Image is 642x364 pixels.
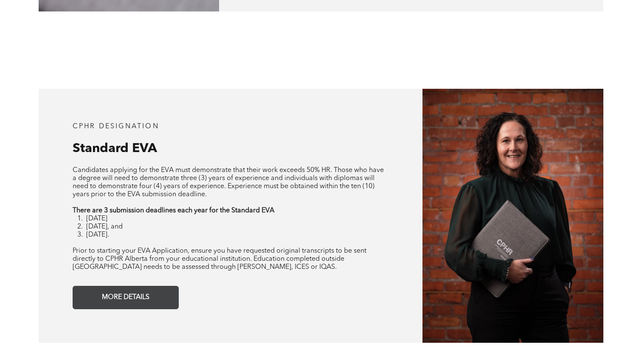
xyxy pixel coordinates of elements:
span: Prior to starting your EVA Application, ensure you have requested original transcripts to be sent... [73,248,366,271]
span: [DATE] [86,215,107,222]
span: CPHR DESIGNATION [73,123,159,130]
a: MORE DETAILS [73,286,179,309]
strong: There are 3 submission deadlines each year for the Standard EVA [73,207,274,214]
span: Candidates applying for the EVA must demonstrate that their work exceeds 50% HR. Those who have a... [73,167,384,198]
span: MORE DETAILS [99,289,152,306]
span: [DATE]. [86,231,109,238]
span: [DATE], and [86,223,123,230]
span: Standard EVA [73,142,157,155]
